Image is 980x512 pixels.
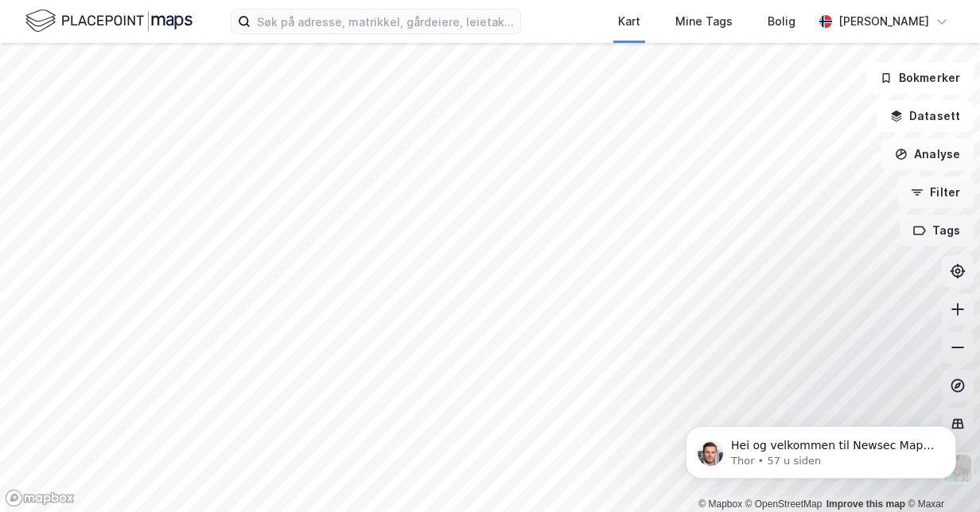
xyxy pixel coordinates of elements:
[900,215,974,246] button: Tags
[69,46,272,122] span: Hei og velkommen til Newsec Maps, Siri 🥳 Om det er du lurer på så kan du enkelt chatte direkte me...
[662,393,980,504] iframe: Intercom notifications melding
[675,12,733,31] div: Mine Tags
[877,100,974,132] button: Datasett
[69,61,274,76] p: Message from Thor, sent 57 u siden
[698,498,742,510] a: Mapbox
[251,10,520,33] input: Søk på adresse, matrikkel, gårdeiere, leietakere eller personer
[768,12,795,31] div: Bolig
[897,176,974,208] button: Filter
[745,498,822,510] a: OpenStreetMap
[838,12,929,31] div: [PERSON_NAME]
[5,489,75,507] a: Mapbox homepage
[881,138,974,170] button: Analyse
[866,62,974,94] button: Bokmerker
[826,498,905,510] a: Improve this map
[25,7,192,35] img: logo.f888ab2527a4732fd821a326f86c7f29.svg
[618,12,640,31] div: Kart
